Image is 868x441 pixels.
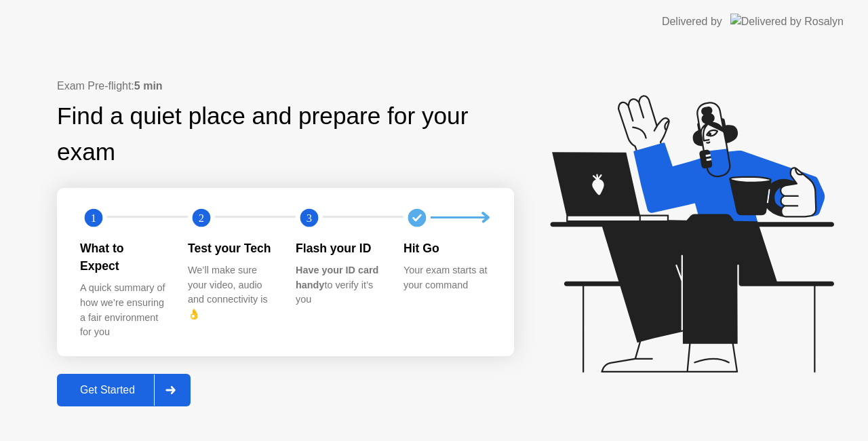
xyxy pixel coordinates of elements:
b: Have your ID card handy [296,265,378,290]
text: 2 [199,211,204,224]
b: 5 min [134,80,163,92]
div: We’ll make sure your video, audio and connectivity is 👌 [188,263,274,322]
div: Get Started [61,384,154,396]
div: Hit Go [403,239,490,257]
div: A quick summary of how we’re ensuring a fair environment for you [80,281,166,339]
button: Get Started [57,374,191,406]
div: Test your Tech [188,239,274,257]
div: Find a quiet place and prepare for your exam [57,98,514,170]
div: Delivered by [662,14,722,30]
div: Exam Pre-flight: [57,78,514,94]
div: What to Expect [80,239,166,275]
text: 1 [91,211,96,224]
div: Your exam starts at your command [403,263,490,292]
div: to verify it’s you [296,263,382,307]
text: 3 [307,211,312,224]
div: Flash your ID [296,239,382,257]
img: Delivered by Rosalyn [730,14,844,29]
